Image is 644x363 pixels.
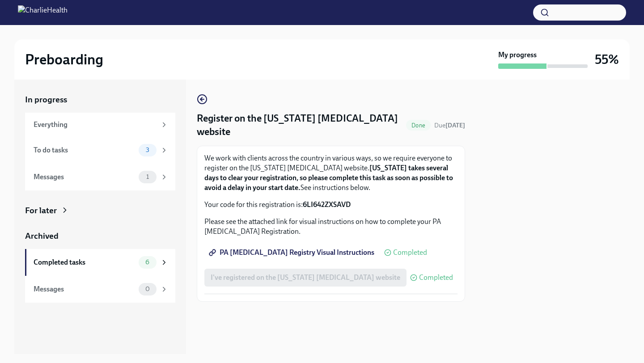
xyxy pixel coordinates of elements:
[34,120,157,130] div: Everything
[204,244,381,262] a: PA [MEDICAL_DATA] Registry Visual Instructions
[140,286,155,292] span: 0
[434,122,465,129] span: Due
[211,248,374,257] span: PA [MEDICAL_DATA] Registry Visual Instructions
[419,274,453,281] span: Completed
[25,205,175,216] a: For later
[34,257,135,267] div: Completed tasks
[34,145,135,155] div: To do tasks
[204,200,458,210] p: Your code for this registration is:
[406,122,431,129] span: Done
[25,249,175,276] a: Completed tasks6
[303,200,351,209] strong: 6LI642ZXSAVD
[141,173,154,180] span: 1
[25,230,175,242] a: Archived
[34,284,135,294] div: Messages
[25,51,103,68] h2: Preboarding
[498,50,537,60] strong: My progress
[25,113,175,137] a: Everything
[34,172,135,182] div: Messages
[18,5,68,20] img: CharlieHealth
[25,137,175,164] a: To do tasks3
[25,94,175,106] a: In progress
[595,51,619,68] h3: 55%
[204,153,458,193] p: We work with clients across the country in various ways, so we require everyone to register on th...
[25,276,175,303] a: Messages0
[140,259,155,266] span: 6
[25,205,57,216] div: For later
[393,249,427,256] span: Completed
[197,112,402,139] h4: Register on the [US_STATE] [MEDICAL_DATA] website
[445,122,465,129] strong: [DATE]
[204,217,458,236] p: Please see the attached link for visual instructions on how to complete your PA [MEDICAL_DATA] Re...
[434,121,465,130] span: September 19th, 2025 09:00
[204,164,453,192] strong: [US_STATE] takes several days to clear your registration, so please complete this task as soon as...
[25,164,175,190] a: Messages1
[140,147,155,153] span: 3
